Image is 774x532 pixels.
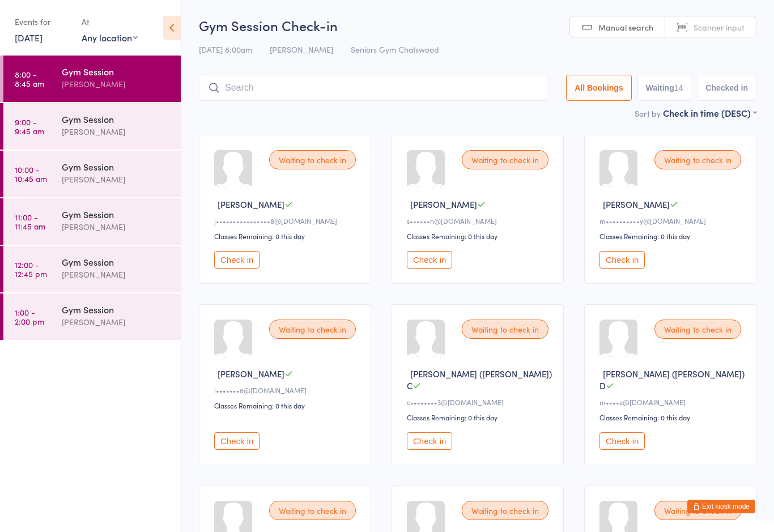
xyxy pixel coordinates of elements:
[62,173,171,186] div: [PERSON_NAME]
[269,501,356,520] div: Waiting to check in
[3,103,181,150] a: 9:00 -9:45 amGym Session[PERSON_NAME]
[407,231,552,241] div: Classes Remaining: 0 this day
[62,316,171,329] div: [PERSON_NAME]
[82,12,138,31] div: At
[214,251,260,269] button: Check in
[214,401,359,410] div: Classes Remaining: 0 this day
[62,125,171,138] div: [PERSON_NAME]
[410,198,477,210] span: [PERSON_NAME]
[603,198,670,210] span: [PERSON_NAME]
[599,397,745,407] div: m••••z@[DOMAIN_NAME]
[407,251,452,269] button: Check in
[199,75,547,101] input: Search
[62,208,171,220] div: Gym Session
[407,368,552,391] span: [PERSON_NAME] ([PERSON_NAME]) C
[637,75,692,101] button: Waiting14
[599,251,645,269] button: Check in
[62,268,171,281] div: [PERSON_NAME]
[3,56,181,102] a: 8:00 -8:45 amGym Session[PERSON_NAME]
[654,501,741,520] div: Waiting to check in
[62,113,171,125] div: Gym Session
[462,501,548,520] div: Waiting to check in
[351,44,439,55] span: Seniors Gym Chatswood
[599,412,745,422] div: Classes Remaining: 0 this day
[694,22,745,33] span: Scanner input
[15,12,70,31] div: Events for
[62,220,171,233] div: [PERSON_NAME]
[3,151,181,197] a: 10:00 -10:45 amGym Session[PERSON_NAME]
[214,385,359,395] div: l•••••••8@[DOMAIN_NAME]
[214,231,359,241] div: Classes Remaining: 0 this day
[82,31,138,44] div: Any location
[654,320,741,339] div: Waiting to check in
[62,303,171,316] div: Gym Session
[62,78,171,91] div: [PERSON_NAME]
[462,320,548,339] div: Waiting to check in
[62,160,171,173] div: Gym Session
[635,108,661,119] label: Sort by
[62,65,171,78] div: Gym Session
[199,16,756,35] h2: Gym Session Check-in
[270,44,333,55] span: [PERSON_NAME]
[3,198,181,245] a: 11:00 -11:45 amGym Session[PERSON_NAME]
[3,246,181,292] a: 12:00 -12:45 pmGym Session[PERSON_NAME]
[566,75,632,101] button: All Bookings
[407,412,552,422] div: Classes Remaining: 0 this day
[214,432,260,450] button: Check in
[15,308,44,326] time: 1:00 - 2:00 pm
[674,83,683,92] div: 14
[269,320,356,339] div: Waiting to check in
[15,117,44,135] time: 9:00 - 9:45 am
[599,216,745,225] div: m••••••••••y@[DOMAIN_NAME]
[15,212,45,231] time: 11:00 - 11:45 am
[407,397,552,407] div: c••••••••3@[DOMAIN_NAME]
[462,150,548,169] div: Waiting to check in
[62,256,171,268] div: Gym Session
[15,260,47,278] time: 12:00 - 12:45 pm
[687,500,755,513] button: Exit kiosk mode
[599,368,745,391] span: [PERSON_NAME] ([PERSON_NAME]) D
[654,150,741,169] div: Waiting to check in
[599,231,745,241] div: Classes Remaining: 0 this day
[697,75,756,101] button: Checked in
[269,150,356,169] div: Waiting to check in
[199,44,252,55] span: [DATE] 8:00am
[15,165,47,183] time: 10:00 - 10:45 am
[599,432,645,450] button: Check in
[663,107,756,119] div: Check in time (DESC)
[214,216,359,225] div: j••••••••••••••••8@[DOMAIN_NAME]
[407,432,452,450] button: Check in
[15,70,44,88] time: 8:00 - 8:45 am
[407,216,552,225] div: s••••••n@[DOMAIN_NAME]
[15,31,42,44] a: [DATE]
[218,368,284,380] span: [PERSON_NAME]
[3,293,181,340] a: 1:00 -2:00 pmGym Session[PERSON_NAME]
[218,198,284,210] span: [PERSON_NAME]
[598,22,653,33] span: Manual search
